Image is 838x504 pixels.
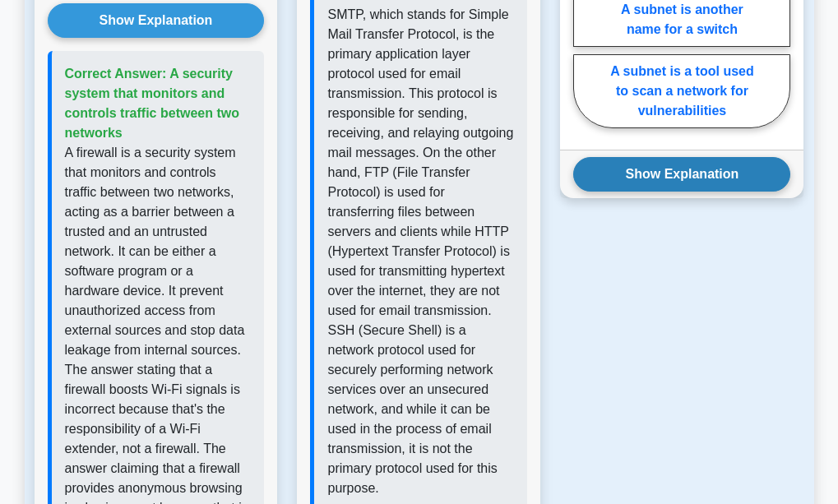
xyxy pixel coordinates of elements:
label: A subnet is a tool used to scan a network for vulnerabilities [573,54,790,128]
p: SMTP, which stands for Simple Mail Transfer Protocol, is the primary application layer protocol u... [327,5,514,498]
span: Correct Answer: A security system that monitors and controls traffic between two networks [65,67,239,140]
button: Show Explanation [48,3,265,38]
button: Show Explanation [573,157,790,192]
